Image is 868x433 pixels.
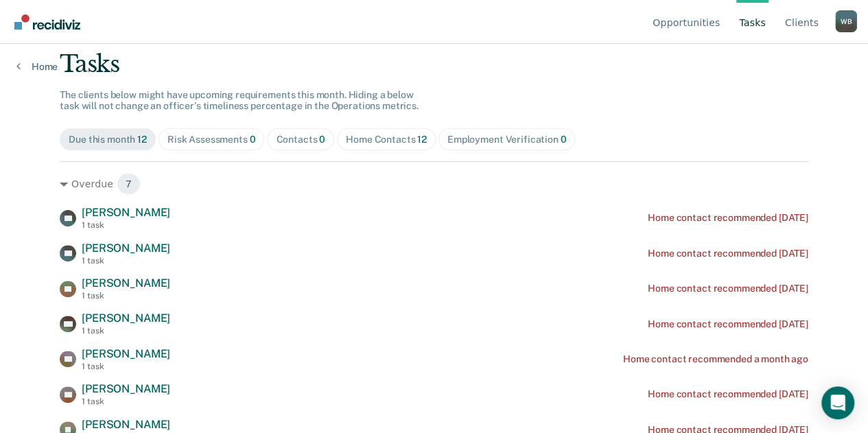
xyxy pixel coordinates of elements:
[648,212,808,224] div: Home contact recommended [DATE]
[417,134,427,145] span: 12
[82,397,170,406] div: 1 task
[82,256,170,266] div: 1 task
[14,14,80,30] img: Recidiviz
[82,242,170,255] span: [PERSON_NAME]
[82,326,170,336] div: 1 task
[835,10,857,32] div: W B
[82,277,170,290] span: [PERSON_NAME]
[250,134,256,145] span: 0
[82,418,170,431] span: [PERSON_NAME]
[561,134,567,145] span: 0
[16,60,58,73] a: Home
[447,134,567,145] div: Employment Verification
[69,134,147,145] div: Due this month
[648,318,808,330] div: Home contact recommended [DATE]
[835,10,857,32] button: Profile dropdown button
[137,134,147,145] span: 12
[60,50,808,78] div: Tasks
[82,362,170,371] div: 1 task
[117,173,141,195] span: 7
[82,382,170,395] span: [PERSON_NAME]
[82,347,170,360] span: [PERSON_NAME]
[60,89,419,112] span: The clients below might have upcoming requirements this month. Hiding a below task will not chang...
[648,388,808,400] div: Home contact recommended [DATE]
[276,134,325,145] div: Contacts
[623,353,808,365] div: Home contact recommended a month ago
[82,291,170,301] div: 1 task
[648,248,808,259] div: Home contact recommended [DATE]
[82,220,170,230] div: 1 task
[60,173,808,195] div: Overdue 7
[82,206,170,219] span: [PERSON_NAME]
[319,134,325,145] span: 0
[648,283,808,294] div: Home contact recommended [DATE]
[821,386,854,419] div: Open Intercom Messenger
[167,134,256,145] div: Risk Assessments
[82,312,170,325] span: [PERSON_NAME]
[346,134,427,145] div: Home Contacts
